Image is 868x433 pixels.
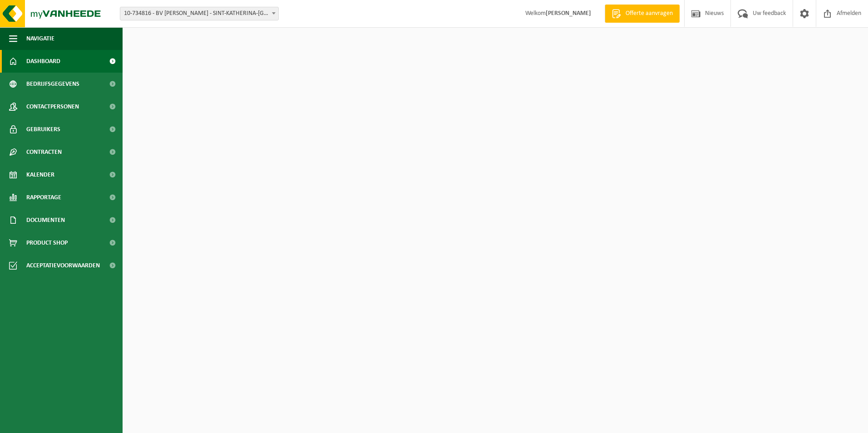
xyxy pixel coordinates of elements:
span: Contactpersonen [26,95,79,118]
span: 10-734816 - BV CARION JOERI - SINT-KATHERINA-LOMBEEK [120,7,278,20]
span: Rapportage [26,186,61,209]
span: Navigatie [26,27,54,50]
strong: [PERSON_NAME] [546,10,591,17]
span: Offerte aanvragen [623,9,675,18]
a: Offerte aanvragen [605,5,680,23]
span: Contracten [26,141,62,163]
span: Gebruikers [26,118,60,141]
span: Product Shop [26,231,68,254]
span: Acceptatievoorwaarden [26,254,100,277]
span: Documenten [26,209,65,231]
span: Bedrijfsgegevens [26,73,79,95]
span: Kalender [26,163,54,186]
span: 10-734816 - BV CARION JOERI - SINT-KATHERINA-LOMBEEK [120,7,279,20]
span: Dashboard [26,50,60,73]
